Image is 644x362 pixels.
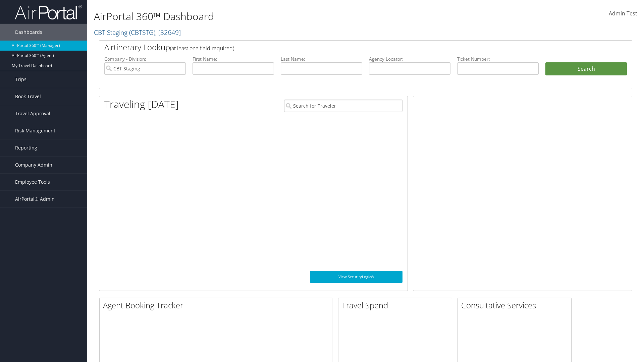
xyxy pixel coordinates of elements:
input: Search for Traveler [284,100,402,112]
h2: Airtinerary Lookup [104,42,583,53]
span: Risk Management [15,122,55,139]
button: Search [545,62,627,76]
h1: Traveling [DATE] [104,97,179,111]
span: Reporting [15,139,37,156]
label: Agency Locator: [369,56,450,62]
span: Admin Test [609,10,637,17]
span: ( CBTSTG ) [129,28,155,37]
img: airportal-logo.png [15,4,82,20]
a: Admin Test [609,3,637,24]
label: Last Name: [281,56,362,62]
span: AirPortal® Admin [15,191,55,207]
span: Employee Tools [15,174,50,190]
h2: Consultative Services [461,300,571,311]
label: First Name: [193,56,274,62]
span: Dashboards [15,24,42,41]
a: CBT Staging [94,28,181,37]
label: Ticket Number: [457,56,539,62]
label: Company - Division: [104,56,186,62]
h2: Travel Spend [342,300,452,311]
a: View SecurityLogic® [310,271,402,283]
span: Book Travel [15,88,41,105]
span: Trips [15,71,26,88]
span: , [ 32649 ] [155,28,181,37]
h1: AirPortal 360™ Dashboard [94,9,456,23]
span: Travel Approval [15,105,50,122]
h2: Agent Booking Tracker [103,300,332,311]
span: (at least one field required) [170,45,234,52]
span: Company Admin [15,157,52,173]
